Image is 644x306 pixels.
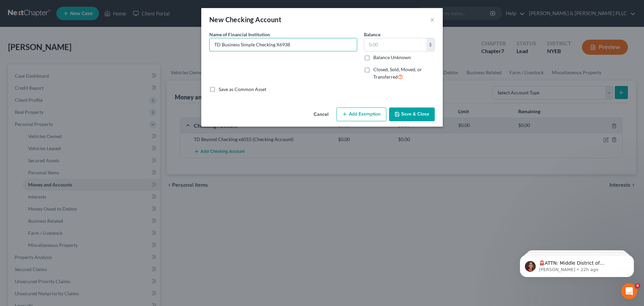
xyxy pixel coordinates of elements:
button: Save & Close [389,107,435,122]
input: 0.00 [364,38,426,51]
div: $ [426,38,434,51]
label: Balance [364,31,380,38]
div: New Checking Account [209,15,281,24]
iframe: Intercom live chat [621,283,637,299]
button: Cancel [308,108,334,122]
iframe: Intercom notifications message [510,241,644,288]
button: × [430,15,435,24]
button: Add Exemption [336,107,386,122]
label: Save as Common Asset [219,86,266,93]
label: Balance Unknown [373,54,411,61]
span: 6 [635,283,640,289]
input: Enter name... [210,38,357,51]
span: Name of Financial Institution [209,32,270,37]
span: Closed, Sold, Moved, or Transferred [373,67,422,80]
